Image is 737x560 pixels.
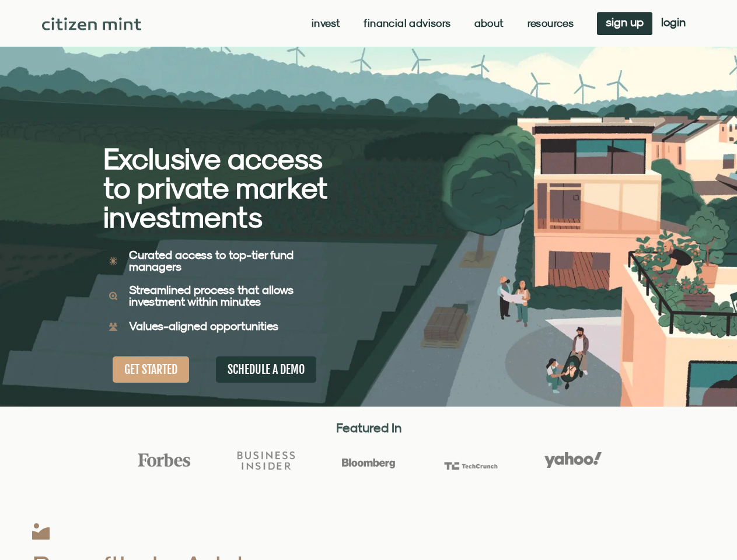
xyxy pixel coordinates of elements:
span: sign up [606,18,644,26]
span: login [661,18,686,26]
img: Forbes Logo [135,453,193,468]
a: GET STARTED [113,356,189,383]
h2: Exclusive access to private market investments [103,144,328,232]
a: Resources [528,17,574,29]
span: GET STARTED [124,362,177,377]
a: About [474,17,504,29]
img: Citizen Mint [42,17,142,30]
b: Streamlined process that allows investment within minutes [129,283,294,308]
b: Values-aligned opportunities [129,319,278,332]
span: SCHEDULE A DEMO [228,362,305,377]
a: SCHEDULE A DEMO [216,356,316,383]
a: Financial Advisors [364,17,450,29]
a: sign up [597,12,652,35]
a: login [652,12,694,35]
nav: Menu [312,17,574,29]
strong: Featured In [336,420,401,435]
b: Curated access to top-tier fund managers [129,248,294,273]
a: Invest [312,17,340,29]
